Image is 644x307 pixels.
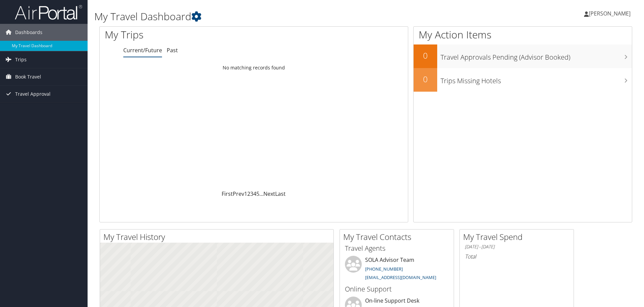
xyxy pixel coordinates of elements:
span: Dashboards [15,24,42,41]
h2: My Travel History [103,231,333,243]
h6: Total [465,253,569,260]
h1: My Trips [105,28,275,42]
a: 5 [256,190,259,197]
a: 2 [247,190,250,197]
h3: Trips Missing Hotels [441,73,632,86]
span: Travel Approval [15,86,51,102]
a: 0Travel Approvals Pending (Advisor Booked) [414,44,632,68]
h3: Online Support [345,284,449,294]
a: Prev [233,190,244,197]
h1: My Action Items [414,28,632,42]
h6: [DATE] - [DATE] [465,244,569,250]
h1: My Travel Dashboard [94,9,456,24]
a: 1 [244,190,247,197]
a: Next [263,190,275,197]
a: [PHONE_NUMBER] [365,266,403,272]
span: Book Travel [15,68,41,85]
h2: 0 [414,73,437,85]
a: [EMAIL_ADDRESS][DOMAIN_NAME] [365,274,436,280]
a: 3 [250,190,253,197]
img: airportal-logo.png [15,4,82,20]
a: Current/Future [123,47,162,54]
h3: Travel Agents [345,244,449,253]
li: SOLA Advisor Team [342,256,452,283]
h2: My Travel Spend [463,231,574,243]
h2: 0 [414,50,437,61]
span: [PERSON_NAME] [589,10,631,17]
a: Last [275,190,286,197]
a: 0Trips Missing Hotels [414,68,632,92]
td: No matching records found [100,62,408,74]
a: 4 [253,190,256,197]
h3: Travel Approvals Pending (Advisor Booked) [441,49,632,62]
span: Trips [15,51,27,68]
a: Past [167,47,178,54]
a: [PERSON_NAME] [584,3,637,24]
a: First [222,190,233,197]
span: … [259,190,263,197]
h2: My Travel Contacts [343,231,454,243]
